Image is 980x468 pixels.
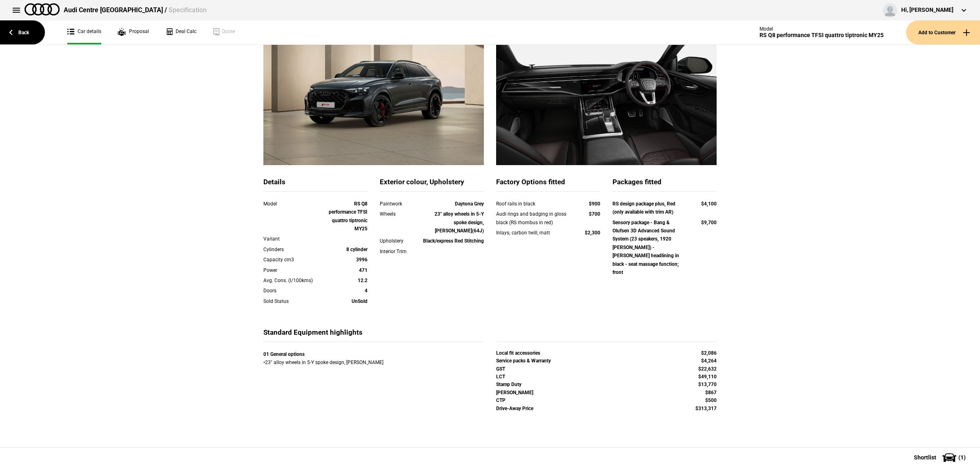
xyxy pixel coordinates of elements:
strong: Black/express Red Stitching [423,238,484,244]
strong: 01 General options [263,351,305,357]
button: Shortlist(1) [902,447,980,468]
div: Upholstery [380,237,421,245]
strong: $2,300 [585,230,600,236]
div: Capacity cm3 [263,256,326,264]
div: • 23" alloy wheels in 5-Y spoke design, [PERSON_NAME] [263,350,484,367]
strong: Stamp Duty [496,382,521,387]
strong: $2,086 [701,350,717,356]
strong: $700 [589,211,600,217]
strong: $9,700 [701,220,717,225]
div: Exterior colour, Upholstery [380,177,484,192]
span: Shortlist [914,455,936,460]
strong: 4 [365,288,367,294]
strong: $867 [705,390,717,395]
div: Power [263,266,326,274]
div: Model [263,200,326,208]
strong: $49,110 [698,374,717,380]
strong: [PERSON_NAME] [496,390,533,395]
a: Car details [67,20,101,44]
div: Audi rings and badging in gloss black (RS rhombus in red) [496,210,569,227]
div: Cylinders [263,245,326,254]
div: Wheels [380,210,421,218]
strong: Drive-Away Price [496,406,533,411]
div: Standard Equipment highlights [263,328,484,342]
strong: LCT [496,374,505,380]
strong: $4,100 [701,201,717,207]
span: Specification [169,6,207,14]
a: Deal Calc [165,20,196,44]
strong: 3996 [356,257,367,263]
div: Interior Trim [380,247,421,256]
strong: 23" alloy wheels in 5-Y spoke design, [PERSON_NAME](64J) [434,211,484,234]
div: Audi Centre [GEOGRAPHIC_DATA] / [64,6,207,15]
strong: Local fit accessories [496,350,540,356]
strong: Service packs & Warranty [496,358,551,364]
strong: UnSold [352,298,367,304]
div: Doors [263,287,326,295]
img: audi.png [24,3,60,15]
strong: $500 [705,397,717,403]
button: Add to Customer [906,20,980,44]
strong: 471 [359,267,367,273]
div: Factory Options fitted [496,177,600,192]
strong: 12.2 [358,278,367,283]
div: Avg. Cons. (l/100kms) [263,276,326,285]
div: Sold Status [263,297,326,305]
div: Variant [263,235,326,243]
div: Hi, [PERSON_NAME] [901,6,953,14]
div: Model [759,26,884,32]
strong: $22,632 [698,366,717,372]
strong: CTP [496,397,506,403]
strong: 8 cylinder [346,247,367,252]
strong: Sensory package - Bang & Olufsen 3D Advanced Sound System (23 speakers, 1920 [PERSON_NAME]) - [PE... [612,220,679,275]
div: Details [263,177,367,192]
strong: $13,770 [698,382,717,387]
span: ( 1 ) [958,455,966,460]
div: Paintwork [380,200,421,208]
div: Roof rails in black [496,200,569,208]
strong: RS design package plus, Red (only available with trim AR) [612,201,675,215]
strong: $313,317 [695,406,717,411]
div: RS Q8 performance TFSI quattro tiptronic MY25 [759,32,884,39]
div: Inlays; carbon twill, matt [496,229,569,237]
strong: GST [496,366,505,372]
a: Proposal [118,20,149,44]
strong: $900 [589,201,600,207]
strong: $4,264 [701,358,717,364]
div: Packages fitted [612,177,717,192]
strong: Daytona Grey [455,201,484,207]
